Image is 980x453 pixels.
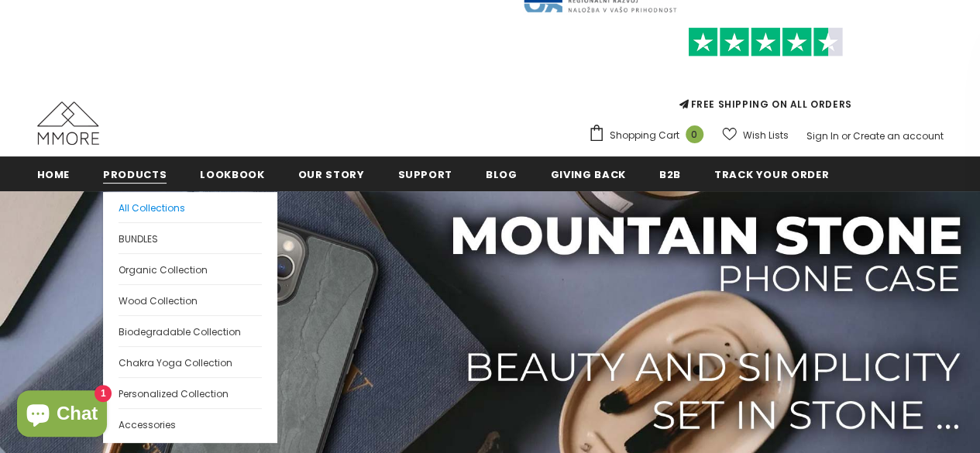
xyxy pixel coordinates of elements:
[119,408,262,439] a: Accessories
[298,167,365,182] span: Our Story
[806,129,839,142] a: Sign In
[119,346,262,377] a: Chakra Yoga Collection
[397,156,452,191] a: support
[119,325,241,338] span: Biodegradable Collection
[119,284,262,315] a: Wood Collection
[659,167,681,182] span: B2B
[37,101,99,145] img: MMORE Cases
[551,167,626,182] span: Giving back
[841,129,851,142] span: or
[12,390,112,441] inbox-online-store-chat: Shopify online store chat
[200,156,264,191] a: Lookbook
[722,122,789,149] a: Wish Lists
[103,167,167,182] span: Products
[686,125,703,143] span: 0
[119,315,262,346] a: Biodegradable Collection
[588,57,944,97] iframe: Customer reviews powered by Trustpilot
[486,156,518,191] a: Blog
[119,418,176,431] span: Accessories
[853,129,944,142] a: Create an account
[103,156,167,191] a: Products
[119,222,262,253] a: BUNDLES
[119,377,262,408] a: Personalized Collection
[119,294,198,307] span: Wood Collection
[119,263,208,276] span: Organic Collection
[119,201,185,214] span: All Collections
[714,156,829,191] a: Track your order
[200,167,264,182] span: Lookbook
[659,156,681,191] a: B2B
[298,156,365,191] a: Our Story
[588,124,711,147] a: Shopping Cart 0
[37,167,70,182] span: Home
[119,253,262,284] a: Organic Collection
[714,167,829,182] span: Track your order
[397,167,452,182] span: support
[743,128,789,143] span: Wish Lists
[119,192,262,222] a: All Collections
[688,27,843,57] img: Trust Pilot Stars
[119,232,158,245] span: BUNDLES
[588,34,944,111] span: FREE SHIPPING ON ALL ORDERS
[119,356,232,369] span: Chakra Yoga Collection
[37,156,70,191] a: Home
[551,156,626,191] a: Giving back
[119,387,229,400] span: Personalized Collection
[486,167,518,182] span: Blog
[610,128,679,143] span: Shopping Cart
